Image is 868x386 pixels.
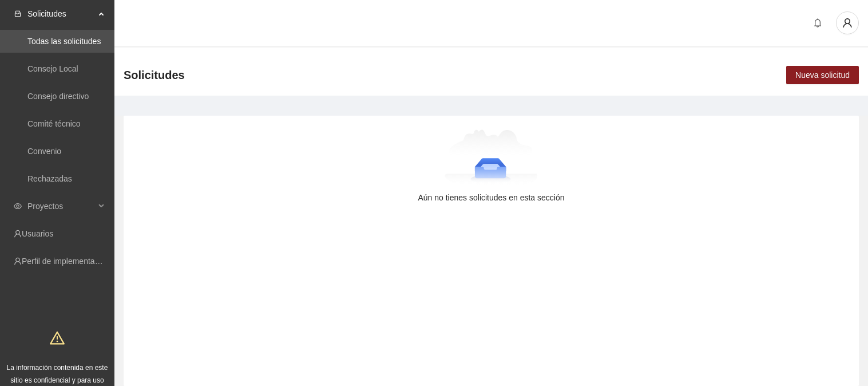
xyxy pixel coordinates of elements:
[837,18,858,28] span: user
[22,257,111,266] a: Perfil de implementadora
[50,330,65,345] span: warning
[14,10,22,18] span: inbox
[22,229,53,238] a: Usuarios
[142,191,841,204] div: Aún no tienes solicitudes en esta sección
[836,11,859,34] button: user
[27,37,101,46] a: Todas las solicitudes
[786,66,859,84] button: Nueva solicitud
[809,18,826,27] span: bell
[27,2,95,25] span: Solicitudes
[27,174,72,183] a: Rechazadas
[27,92,89,101] a: Consejo directivo
[14,202,22,210] span: eye
[27,64,78,73] a: Consejo Local
[27,119,81,128] a: Comité técnico
[795,69,850,81] span: Nueva solicitud
[445,129,538,187] img: Aún no tienes solicitudes en esta sección
[27,195,95,218] span: Proyectos
[27,147,61,156] a: Convenio
[808,14,827,32] button: bell
[124,66,185,84] span: Solicitudes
